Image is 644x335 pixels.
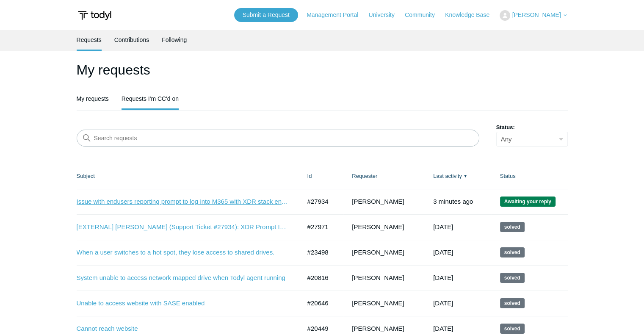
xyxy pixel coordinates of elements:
a: Requests I'm CC'd on [122,89,179,108]
span: [PERSON_NAME] [512,11,561,18]
td: [PERSON_NAME] [343,291,425,316]
time: 04/07/2025, 13:03 [433,249,453,256]
td: [PERSON_NAME] [343,265,425,291]
th: Id [299,163,344,189]
td: #20816 [299,265,344,291]
th: Status [492,163,568,189]
a: Contributions [114,30,149,50]
time: 09/09/2025, 11:55 [433,198,473,205]
h1: My requests [77,60,568,80]
label: Status: [496,123,568,132]
span: This request has been solved [500,324,525,334]
span: This request has been solved [500,273,525,283]
a: Cannot reach website [77,324,288,334]
a: [EXTERNAL] [PERSON_NAME] (Support Ticket #27934): XDR Prompt Issues [77,222,288,232]
span: This request has been solved [500,298,525,308]
th: Requester [343,163,425,189]
span: This request has been solved [500,247,525,257]
a: Community [405,11,443,19]
button: [PERSON_NAME] [500,10,567,21]
span: We are waiting for you to respond [500,197,556,207]
td: #27934 [299,189,344,214]
span: This request has been solved [500,222,525,232]
input: Search requests [77,130,479,147]
a: Last activity▼ [433,173,462,179]
th: Subject [77,163,299,189]
a: System unable to access network mapped drive when Todyl agent running [77,273,288,283]
img: Todyl Support Center Help Center home page [77,8,113,23]
a: Following [162,30,187,50]
a: Knowledge Base [445,11,498,19]
td: #23498 [299,240,344,265]
a: Issue with endusers reporting prompt to log into M365 with XDR stack enable [77,197,288,207]
a: Unable to access website with SASE enabled [77,299,288,308]
td: [PERSON_NAME] [343,189,425,214]
td: #20646 [299,291,344,316]
time: 10/28/2024, 17:03 [433,325,453,332]
a: When a user switches to a hot spot, they lose access to shared drives. [77,248,288,257]
a: My requests [77,89,109,108]
time: 09/08/2025, 11:27 [433,223,453,230]
time: 11/14/2024, 12:03 [433,274,453,281]
td: [PERSON_NAME] [343,240,425,265]
td: #27971 [299,214,344,240]
a: Requests [77,30,102,50]
a: Submit a Request [234,8,298,22]
span: ▼ [463,173,467,179]
td: [PERSON_NAME] [343,214,425,240]
time: 11/06/2024, 12:03 [433,299,453,307]
a: University [368,11,403,19]
a: Management Portal [307,11,367,19]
